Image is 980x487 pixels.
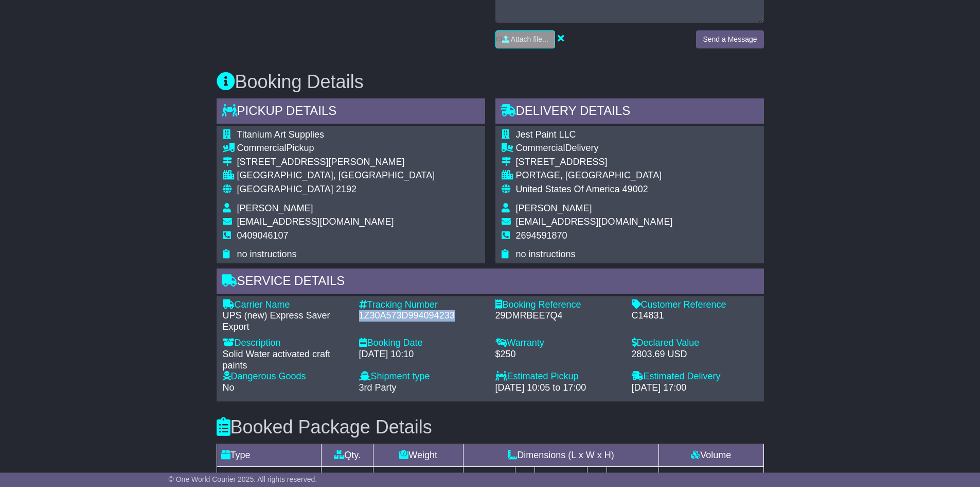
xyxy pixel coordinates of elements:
[237,249,297,259] span: no instructions
[223,371,349,382] div: Dangerous Goods
[495,371,621,382] div: Estimated Pickup
[237,170,435,181] div: [GEOGRAPHIC_DATA], [GEOGRAPHIC_DATA]
[336,184,357,194] span: 2192
[321,444,373,467] td: Qty.
[359,310,485,322] div: 1Z30A573D994094233
[622,184,648,194] span: 49002
[217,72,764,92] h3: Booking Details
[516,249,576,259] span: no instructions
[217,98,485,126] div: Pickup Details
[359,349,485,360] div: [DATE] 10:10
[237,216,394,227] span: [EMAIL_ADDRESS][DOMAIN_NAME]
[359,338,485,349] div: Booking Date
[495,98,764,126] div: Delivery Details
[632,349,758,360] div: 2803.69 USD
[237,203,313,213] span: [PERSON_NAME]
[223,299,349,311] div: Carrier Name
[495,338,621,349] div: Warranty
[223,349,349,371] div: Solid Water activated craft paints
[516,184,620,194] span: United States Of America
[217,417,764,438] h3: Booked Package Details
[237,184,333,194] span: [GEOGRAPHIC_DATA]
[495,299,621,311] div: Booking Reference
[237,230,289,241] span: 0409046107
[237,143,435,154] div: Pickup
[632,310,758,322] div: C14831
[516,230,567,241] span: 2694591870
[516,143,565,153] span: Commercial
[495,349,621,360] div: $250
[223,338,349,349] div: Description
[223,382,235,393] span: No
[632,371,758,382] div: Estimated Delivery
[516,170,673,181] div: PORTAGE, [GEOGRAPHIC_DATA]
[237,143,287,153] span: Commercial
[359,299,485,311] div: Tracking Number
[516,157,673,168] div: [STREET_ADDRESS]
[516,203,592,213] span: [PERSON_NAME]
[495,310,621,322] div: 29DMRBEE7Q4
[463,444,658,467] td: Dimensions (L x W x H)
[169,475,317,483] span: © One World Courier 2025. All rights reserved.
[659,444,763,467] td: Volume
[696,30,763,48] button: Send a Message
[725,471,729,479] sup: 3
[373,444,463,467] td: Weight
[223,310,349,332] div: UPS (new) Express Saver Export
[632,382,758,394] div: [DATE] 17:00
[217,268,764,296] div: Service Details
[632,338,758,349] div: Declared Value
[516,129,576,140] span: Jest Paint LLC
[516,216,673,227] span: [EMAIL_ADDRESS][DOMAIN_NAME]
[237,157,435,168] div: [STREET_ADDRESS][PERSON_NAME]
[359,382,397,393] span: 3rd Party
[217,444,321,467] td: Type
[516,143,673,154] div: Delivery
[237,129,324,140] span: Titanium Art Supplies
[359,371,485,382] div: Shipment type
[495,382,621,394] div: [DATE] 10:05 to 17:00
[632,299,758,311] div: Customer Reference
